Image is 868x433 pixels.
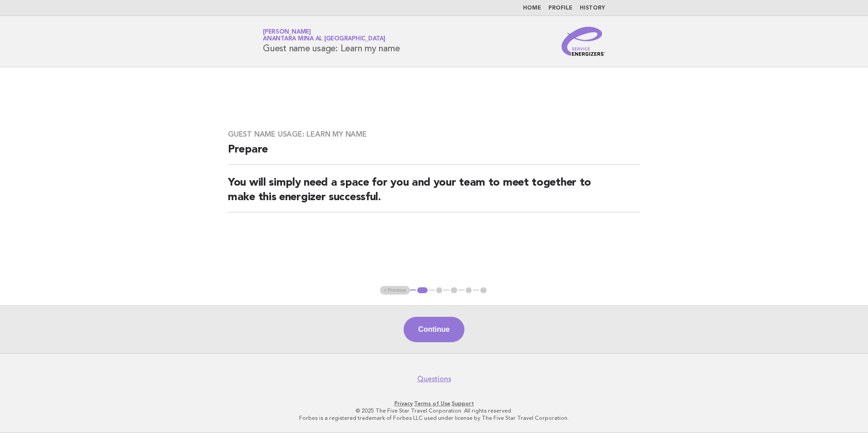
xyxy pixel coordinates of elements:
[548,5,572,11] a: Profile
[523,5,541,11] a: Home
[263,29,385,42] a: [PERSON_NAME]Anantara Mina al [GEOGRAPHIC_DATA]
[228,130,640,139] h3: Guest name usage: Learn my name
[417,374,451,384] a: Questions
[228,176,640,212] h2: You will simply need a space for you and your team to meet together to make this energizer succes...
[263,36,385,42] span: Anantara Mina al [GEOGRAPHIC_DATA]
[404,317,464,342] button: Continue
[395,400,413,407] a: Privacy
[416,286,429,295] button: 1
[580,5,605,11] a: History
[562,27,605,56] img: Service Energizers
[263,30,399,53] h1: Guest name usage: Learn my name
[156,407,712,414] p: © 2025 The Five Star Travel Corporation. All rights reserved.
[452,400,474,407] a: Support
[414,400,450,407] a: Terms of Use
[156,400,712,407] p: · ·
[156,414,712,422] p: Forbes is a registered trademark of Forbes LLC used under license by The Five Star Travel Corpora...
[228,143,640,165] h2: Prepare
